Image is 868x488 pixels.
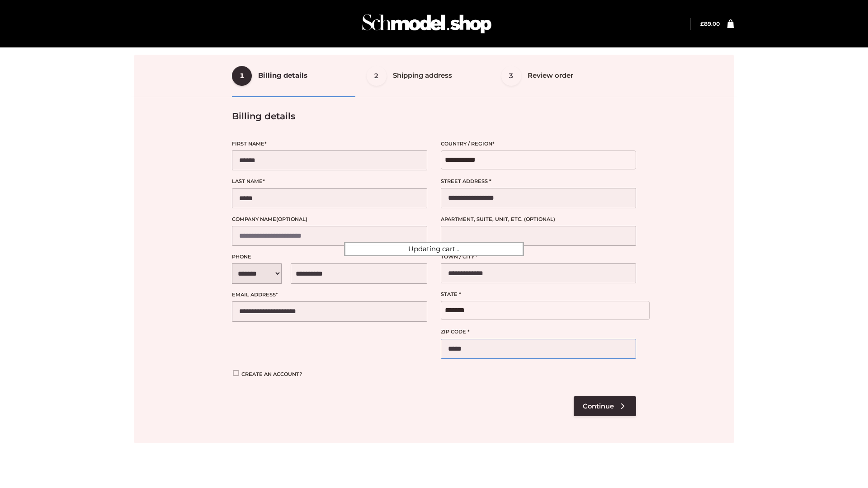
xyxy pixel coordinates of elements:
a: £89.00 [700,20,720,27]
bdi: 89.00 [700,20,720,27]
span: £ [700,20,704,27]
img: Schmodel Admin 964 [359,6,495,42]
div: Updating cart... [344,242,524,256]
